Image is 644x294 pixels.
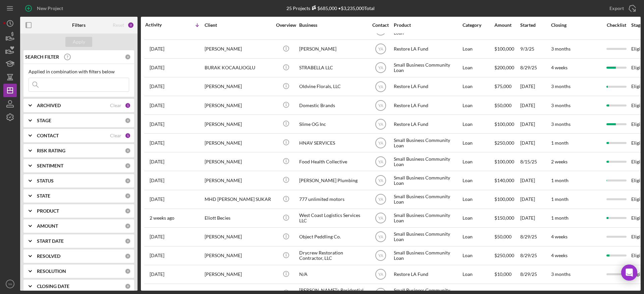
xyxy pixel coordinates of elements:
div: Loan [463,59,494,77]
div: Category [463,22,494,28]
span: $75,000 [494,83,512,89]
div: 777 unlimited motors [299,191,366,208]
div: [PERSON_NAME] [205,78,272,95]
div: Loan [463,134,494,152]
div: 1 [125,133,131,139]
div: 0 [125,178,131,184]
div: Loan [463,171,494,189]
div: [DATE] [520,171,550,189]
div: Loan [463,266,494,283]
span: $140,000 [494,177,514,183]
b: PRODUCT [37,208,59,214]
div: Drycrew Restoration Contractor, LLC [299,247,366,265]
div: Small Business Community Loan [394,59,461,77]
div: Small Business Community Loan [394,153,461,170]
time: 2025-09-12 23:10 [150,65,164,70]
div: Domestic Brands [299,96,366,114]
time: 3 months [551,271,571,277]
div: Started [520,22,550,28]
div: [DATE] [520,191,550,208]
div: 0 [125,253,131,259]
div: Checklist [602,22,631,28]
div: Export [609,2,624,15]
div: West Coast Logistics Services LLC [299,209,366,227]
div: STRABELLA LLC [299,59,366,77]
div: [DATE] [520,96,550,114]
text: YA [378,47,383,52]
time: 2025-09-13 09:09 [150,46,164,52]
time: 2025-09-08 13:30 [150,178,164,183]
b: ARCHIVED [37,103,61,108]
b: RISK RATING [37,148,65,153]
text: YA [378,272,383,277]
div: 0 [125,193,131,199]
div: Loan [463,228,494,246]
time: 3 months [551,102,571,108]
div: Overview [273,22,299,28]
text: YA [378,84,383,89]
span: $50,000 [494,234,512,239]
time: 2 weeks [551,159,568,164]
text: YA [378,141,383,145]
div: Loan [463,247,494,265]
time: 4 weeks [551,65,568,70]
span: $100,000 [494,196,514,202]
div: Restore LA Fund [394,115,461,133]
b: RESOLUTION [37,269,66,274]
span: $200,000 [494,65,514,70]
b: CLOSING DATE [37,284,69,289]
button: New Project [20,2,70,15]
div: 0 [125,238,131,244]
time: 2025-09-10 22:29 [150,122,164,127]
time: 2025-08-29 21:35 [150,272,164,277]
div: Product [394,22,461,28]
b: SENTIMENT [37,163,63,168]
time: 2025-09-11 18:41 [150,84,164,89]
div: [DATE] [520,209,550,227]
div: 2 [127,22,134,28]
div: Object Peddling Co. [299,228,366,246]
time: 1 month [551,177,569,183]
div: [PERSON_NAME] [205,115,272,133]
div: HNAV SERVICES [299,134,366,152]
div: Reset [113,22,124,28]
div: [DATE] [520,78,550,95]
div: [PERSON_NAME] [205,153,272,170]
div: [PERSON_NAME] [205,96,272,114]
time: 1 month [551,196,569,202]
time: 2025-08-29 21:41 [150,253,164,258]
div: 8/29/25 [520,59,550,77]
span: $100,000 [494,46,514,52]
div: Restore LA Fund [394,78,461,95]
span: $250,000 [494,140,514,146]
div: 8/29/25 [520,247,550,265]
div: Oldvine Florals, LLC [299,78,366,95]
span: $100,000 [494,159,514,164]
text: YA [378,235,383,239]
button: Apply [65,37,92,47]
button: YA [3,277,17,291]
span: $50,000 [494,102,512,108]
div: [PERSON_NAME] Plumbing [299,171,366,189]
div: Amount [494,22,520,28]
b: STATUS [37,178,54,183]
div: Clear [110,133,121,138]
div: Loan [463,153,494,170]
text: YA [378,253,383,258]
div: 8/29/25 [520,266,550,283]
b: Filters [72,22,86,28]
div: MHD [PERSON_NAME] SUKAR [205,191,272,208]
button: Export [603,2,641,15]
time: 3 months [551,83,571,89]
div: Activity [145,22,175,27]
div: Restore LA Fund [394,40,461,58]
text: YA [378,178,383,183]
text: YA [378,66,383,70]
text: YA [378,122,383,127]
div: Loan [463,96,494,114]
time: 2025-09-06 22:03 [150,197,164,202]
div: 0 [125,208,131,214]
span: $250,000 [494,252,514,258]
time: 2025-09-09 04:24 [150,140,164,146]
div: $685,000 [310,5,337,11]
